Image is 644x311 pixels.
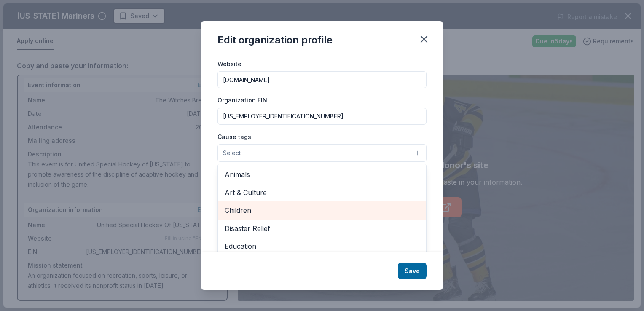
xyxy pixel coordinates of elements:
span: Disaster Relief [225,223,419,234]
span: Children [225,205,419,216]
span: Art & Culture [225,187,419,198]
span: Select [223,148,241,158]
button: Select [217,144,427,162]
span: Animals [225,169,419,180]
div: Select [217,164,427,265]
span: Education [225,241,419,252]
